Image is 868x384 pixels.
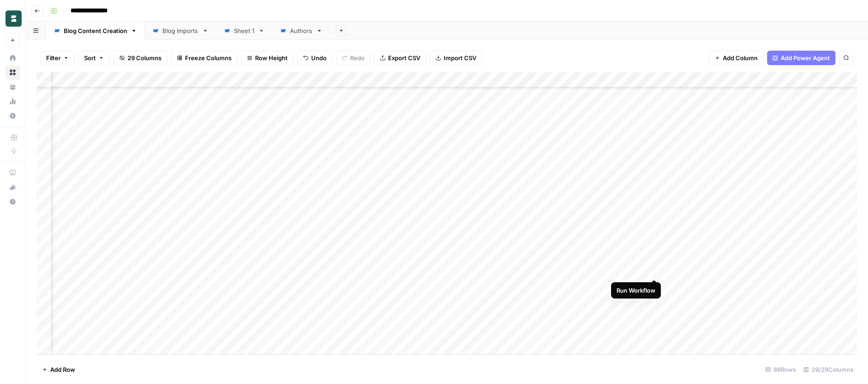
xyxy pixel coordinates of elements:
[6,180,19,194] div: What's new?
[255,53,288,62] span: Row Height
[311,53,327,62] span: Undo
[40,51,75,65] button: Filter
[185,53,232,62] span: Freeze Columns
[128,53,161,62] span: 29 Columns
[350,53,365,62] span: Redo
[762,362,800,377] div: 88 Rows
[216,22,272,40] a: Sheet 1
[290,26,313,35] div: Authors
[234,26,255,35] div: Sheet 1
[241,51,294,65] button: Row Height
[709,51,764,65] button: Add Column
[37,362,81,377] button: Add Row
[800,362,857,377] div: 29/29 Columns
[5,94,20,109] a: Usage
[162,26,199,35] div: Blog Imports
[78,51,110,65] button: Sort
[5,194,20,209] button: Help + Support
[114,51,167,65] button: 29 Columns
[5,51,20,65] a: Home
[430,51,482,65] button: Import CSV
[5,7,20,30] button: Workspace: Borderless
[145,22,216,40] a: Blog Imports
[171,51,237,65] button: Freeze Columns
[336,51,370,65] button: Redo
[84,53,96,62] span: Sort
[617,286,655,295] div: Run Workflow
[5,10,22,27] img: Borderless Logo
[767,51,835,65] button: Add Power Agent
[5,180,20,194] button: What's new?
[5,109,20,123] a: Settings
[5,65,20,80] a: Browse
[388,53,420,62] span: Export CSV
[297,51,332,65] button: Undo
[374,51,426,65] button: Export CSV
[46,22,145,40] a: Blog Content Creation
[46,53,61,62] span: Filter
[272,22,330,40] a: Authors
[723,53,758,62] span: Add Column
[5,166,20,180] a: AirOps Academy
[64,26,127,35] div: Blog Content Creation
[781,53,830,62] span: Add Power Agent
[50,365,75,374] span: Add Row
[444,53,476,62] span: Import CSV
[5,80,20,94] a: Your Data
